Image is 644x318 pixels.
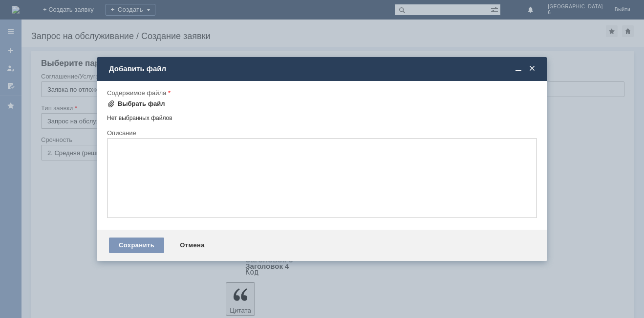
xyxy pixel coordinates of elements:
[107,90,535,96] div: Содержимое файла
[118,100,165,108] div: Выбрать файл
[107,130,535,136] div: Описание
[109,64,537,73] div: Добавить файл
[4,4,143,20] div: Добрый день! Просьба удалить отложенные чеки за [DATE]Спасибо.
[527,64,537,73] span: Закрыть
[514,64,523,73] span: Свернуть (Ctrl + M)
[107,111,537,122] div: Нет выбранных файлов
